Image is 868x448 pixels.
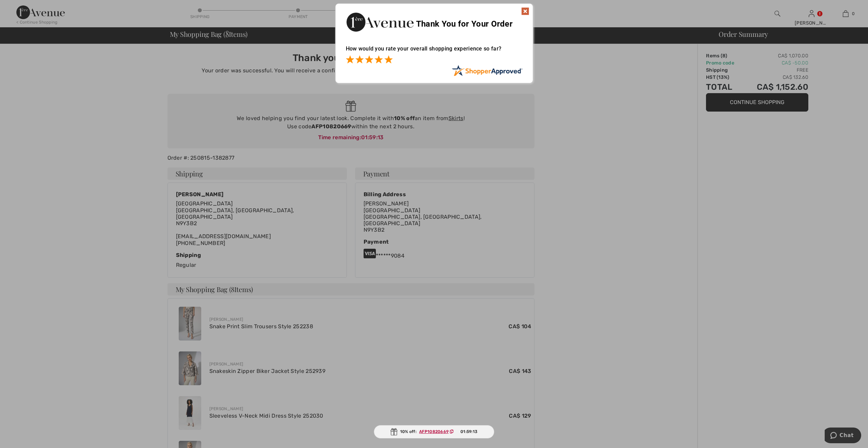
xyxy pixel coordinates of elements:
[374,425,495,438] div: 10% off:
[346,39,523,65] div: How would you rate your overall shopping experience so far?
[346,11,414,33] img: Thank You for Your Order
[15,5,29,11] span: Chat
[391,428,397,435] img: Gift.svg
[419,429,448,434] ins: AFP10820669
[521,7,529,15] img: x
[416,19,513,29] span: Thank You for Your Order
[460,429,477,435] span: 01:59:13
